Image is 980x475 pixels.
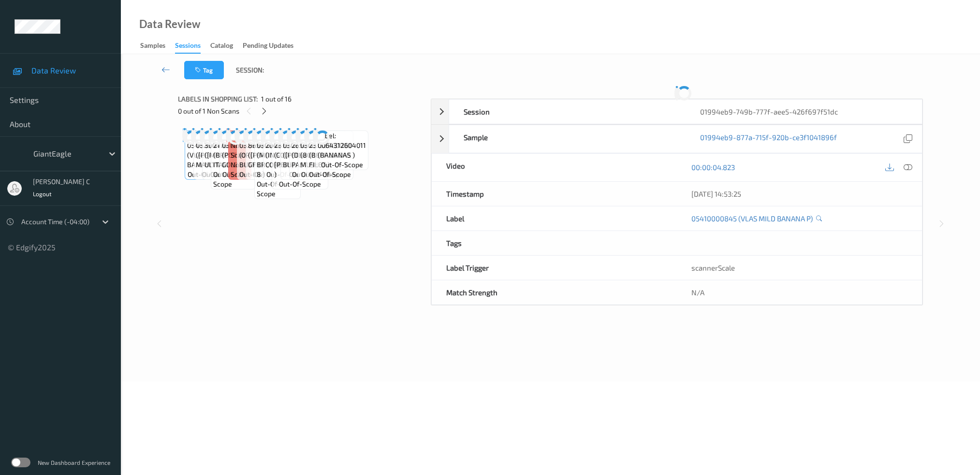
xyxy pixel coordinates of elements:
[691,214,813,223] a: 05410000845 (VLAS MILD BANANA P)
[309,170,351,179] span: out-of-scope
[700,132,837,145] a: 01994eb9-877a-715f-920b-ce3f1041896f
[140,39,175,53] a: Samples
[175,39,210,54] a: Sessions
[257,179,298,199] span: out-of-scope
[432,231,677,255] div: Tags
[210,41,233,53] div: Catalog
[301,170,343,179] span: out-of-scope
[261,94,292,104] span: 1 out of 16
[140,41,165,53] div: Samples
[432,206,677,230] div: Label
[449,100,686,124] div: Session
[210,39,243,53] a: Catalog
[274,131,326,179] span: Label: 23752800000 (COOPERS [PERSON_NAME] )
[213,131,253,170] span: Label: 21766100000 (BREAD ITALIAN M )
[292,131,334,170] span: Label: 26569200000 (D&amp;W PASTRAMI )
[231,131,249,160] span: Label: Non-Scan
[431,99,922,124] div: Session01994eb9-749b-777f-aee5-426f697f51dc
[292,170,334,179] span: out-of-scope
[205,131,258,170] span: Label: 30045017148 ([MEDICAL_DATA] ULTRATABS)
[321,160,363,170] span: out-of-scope
[318,131,366,160] span: Label: 0064312604011 (BANANAS )
[309,131,351,170] span: Label: 23138900000 (BEEF LN CAB FILET )
[677,280,922,304] div: N/A
[139,19,200,29] div: Data Review
[188,170,230,179] span: out-of-scope
[239,131,281,170] span: Label: 03260195208 (ORG RED BUTTER )
[184,61,224,79] button: Tag
[243,41,293,53] div: Pending Updates
[283,131,337,170] span: Label: 03003494638 ([PERSON_NAME] BU)
[432,182,677,206] div: Timestamp
[279,179,321,189] span: out-of-scope
[265,131,309,170] span: Label: 20443200000 (IN STORE CORED GLD)
[243,39,303,53] a: Pending Updates
[449,125,686,153] div: Sample
[691,162,735,172] a: 00:00:04.823
[432,256,677,280] div: Label Trigger
[257,131,298,179] span: Label: 03003494311 (MD BROCCOLINI 8 )
[196,131,250,170] span: Label: 05250005009 ([PERSON_NAME] MAYONNAISE S)
[178,94,258,104] span: Labels in shopping list:
[266,170,308,179] span: out-of-scope
[686,100,922,124] div: 01994eb9-749b-777f-aee5-426f697f51dc
[236,65,264,75] span: Session:
[677,256,922,280] div: scannerScale
[300,131,344,170] span: Label: 03003430024 (8OZ SLICED MUSH )
[431,125,922,153] div: Sample01994eb9-877a-715f-920b-ce3f1041896f
[222,170,264,179] span: out-of-scope
[432,154,677,181] div: Video
[231,160,249,179] span: non-scan
[432,280,677,304] div: Match Strength
[213,170,253,189] span: out-of-scope
[175,41,201,54] div: Sessions
[691,189,907,199] div: [DATE] 14:53:25
[248,131,302,170] span: Label: 86545800013 ([PERSON_NAME] GF CK )
[239,170,281,179] span: out-of-scope
[187,131,230,170] span: Label: 05410000845 (VLAS MILD BANANA P)
[178,105,424,117] div: 0 out of 1 Non Scans
[222,131,264,170] span: Label: 03003493795 (POT NB GOLD ONE BI)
